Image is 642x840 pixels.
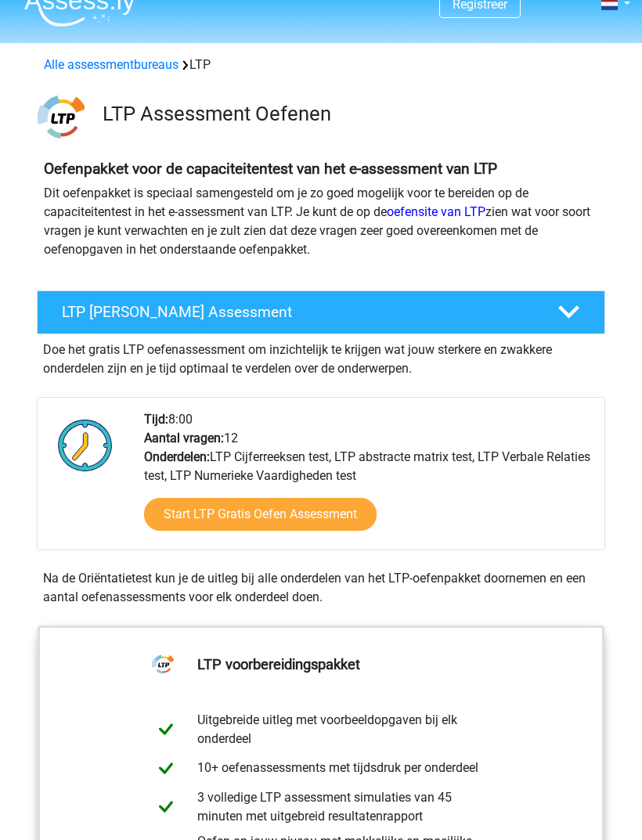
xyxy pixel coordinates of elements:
a: LTP [PERSON_NAME] Assessment [31,290,611,334]
h4: LTP [PERSON_NAME] Assessment [62,303,535,321]
img: ltp.png [38,93,85,140]
div: LTP [38,56,604,74]
div: Doe het gratis LTP oefenassessment om inzichtelijk te krijgen wat jouw sterkere en zwakkere onder... [37,334,605,378]
a: oefensite van LTP [387,204,485,219]
a: Alle assessmentbureaus [44,57,179,72]
div: Na de Oriëntatietest kun je de uitleg bij alle onderdelen van het LTP-oefenpakket doornemen en ee... [37,569,605,607]
p: Dit oefenpakket is speciaal samengesteld om je zo goed mogelijk voor te bereiden op de capaciteit... [44,184,598,259]
b: Aantal vragen: [144,431,224,445]
div: 8:00 12 LTP Cijferreeksen test, LTP abstracte matrix test, LTP Verbale Relaties test, LTP Numerie... [132,410,604,550]
b: Onderdelen: [144,449,210,464]
h3: LTP Assessment Oefenen [103,102,593,126]
b: Oefenpakket voor de capaciteitentest van het e-assessment van LTP [44,160,497,178]
img: Klok [50,410,121,480]
a: Start LTP Gratis Oefen Assessment [144,498,377,531]
b: Tijd: [144,412,168,427]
